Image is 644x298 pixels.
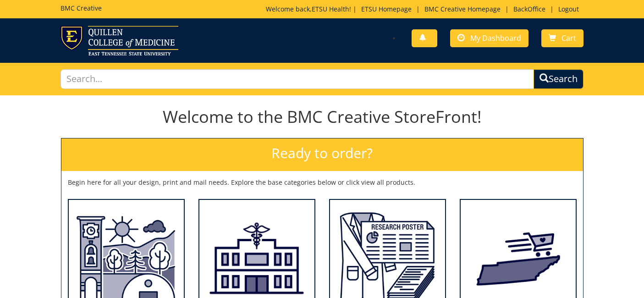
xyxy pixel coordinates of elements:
[554,5,583,13] a: Logout
[357,5,416,13] a: ETSU Homepage
[61,5,102,11] h5: BMC Creative
[420,5,505,13] a: BMC Creative Homepage
[470,33,521,43] span: My Dashboard
[61,26,178,55] img: ETSU logo
[61,138,583,171] h2: Ready to order?
[266,5,583,14] p: Welcome back, ! | | | |
[312,5,349,13] a: ETSU Health
[561,33,576,43] span: Cart
[541,29,583,47] a: Cart
[68,178,577,187] p: Begin here for all your design, print and mail needs. Explore the base categories below or click ...
[61,108,583,126] h1: Welcome to the BMC Creative StoreFront!
[509,5,550,13] a: BackOffice
[534,69,583,89] button: Search
[450,29,528,47] a: My Dashboard
[61,69,534,89] input: Search...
